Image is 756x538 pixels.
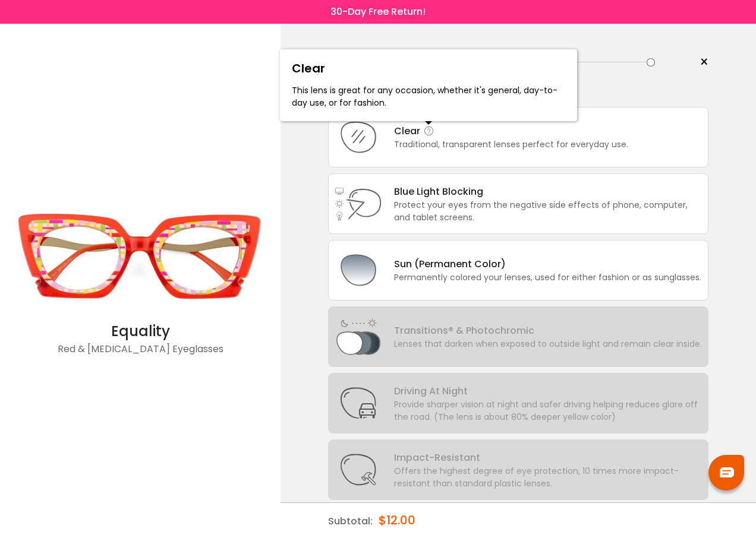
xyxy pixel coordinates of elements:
div: Provide sharper vision at night and safer driving helping reduces glare off the road. (The lens i... [394,398,702,423]
div: Red & [MEDICAL_DATA] Eyeglasses [6,342,275,366]
div: $12.00 [379,503,415,537]
div: Transitions® & Photochromic [394,323,702,338]
div: Impact-Resistant [394,450,702,465]
div: This lens is great for any occasion, whether it's general, day-to-day use, or for fashion. [292,84,565,109]
div: Equality [6,321,275,342]
div: Blue Light Blocking [394,184,702,199]
div: Sun (Permanent Color) [394,257,701,271]
div: Offers the highest degree of eye protection, 10 times more impact-resistant than standard plastic... [394,465,702,490]
div: Traditional, transparent lenses perfect for everyday use. [394,138,628,151]
h6: Clear [292,61,565,75]
div: Clear [394,124,628,138]
img: Light Adjusting [335,313,382,360]
div: Lenses that darken when exposed to outside light and remain clear inside. [394,338,702,350]
div: Driving At Night [394,384,702,398]
div: Permanently colored your lenses, used for either fashion or as sunglasses. [394,271,701,284]
a: × [691,53,708,71]
span: × [700,53,708,71]
img: chat [720,467,734,477]
img: Red Equality - Acetate Eyeglasses [6,186,275,321]
div: Protect your eyes from the negative side effects of phone, computer, and tablet screens. [394,199,702,224]
img: Sun [335,246,382,294]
